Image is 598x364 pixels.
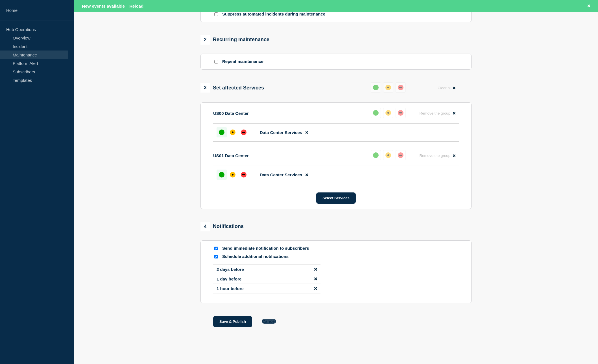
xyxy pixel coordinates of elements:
[200,35,210,45] span: 2
[314,277,317,281] button: disable notification 1 day before
[200,35,269,45] div: Recurring maintenance
[260,130,302,135] span: Data Center Services
[396,150,406,160] button: down
[371,150,381,160] button: up
[222,246,313,251] p: Send immediate notification to subscribers
[222,254,313,259] p: Schedule additional notifications
[260,172,302,177] span: Data Center Services
[129,4,143,8] button: Reload
[416,150,459,161] button: Remove the group
[200,83,210,93] span: 3
[385,85,391,90] div: affected
[383,108,393,118] button: affected
[371,82,381,93] button: up
[214,60,218,63] input: Repeat maintenance
[371,108,381,118] button: up
[241,172,246,177] div: down
[219,172,224,177] div: up
[200,222,210,231] span: 4
[383,82,393,93] button: affected
[213,111,249,116] p: US00 Data Center
[200,83,264,93] div: Set affected Services
[213,264,320,274] li: 2 days before
[230,172,235,177] div: affected
[385,110,391,116] div: affected
[222,12,325,17] p: Suppress automated incidents during maintenance
[213,284,320,293] li: 1 hour before
[316,192,355,204] button: Select Services
[383,150,393,160] button: affected
[82,4,125,8] span: New events available
[419,154,450,158] span: Remove the group
[214,255,218,258] input: Schedule additional notifications
[230,130,235,135] div: affected
[396,108,406,118] button: down
[373,85,379,90] div: up
[314,286,317,291] button: disable notification 1 hour before
[213,274,320,284] li: 1 day before
[219,130,224,135] div: up
[398,152,403,158] div: down
[398,110,403,116] div: down
[214,247,218,250] input: Send immediate notification to subscribers
[416,108,459,119] button: Remove the group
[396,82,406,93] button: down
[314,267,317,272] button: disable notification 2 days before
[385,152,391,158] div: affected
[419,111,450,115] span: Remove the group
[213,316,252,327] button: Save & Publish
[434,82,459,93] button: Clear all
[241,130,246,135] div: down
[222,59,263,64] p: Repeat maintenance
[398,85,403,90] div: down
[213,153,249,158] p: US01 Data Center
[200,222,244,231] div: Notifications
[214,12,218,16] input: Suppress automated incidents during maintenance
[262,319,276,324] button: Cancel
[373,110,379,116] div: up
[373,152,379,158] div: up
